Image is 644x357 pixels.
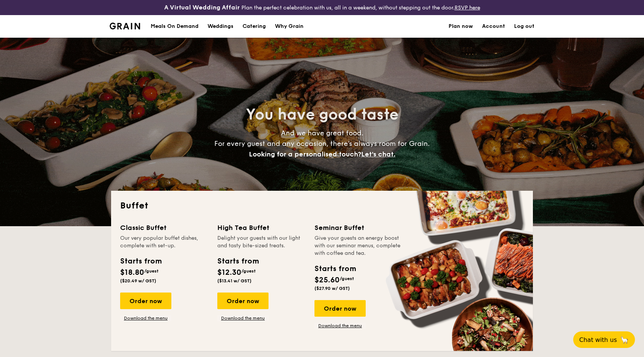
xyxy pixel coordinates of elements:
[238,15,270,38] a: Catering
[120,256,161,267] div: Starts from
[120,234,208,250] div: Our very popular buffet dishes, complete with set-up.
[340,276,354,281] span: /guest
[314,263,356,274] div: Starts from
[144,268,159,274] span: /guest
[120,315,171,321] a: Download the menu
[361,150,395,158] span: Let's chat.
[217,234,305,250] div: Delight your guests with our light and tasty bite-sized treats.
[455,5,480,11] a: RSVP here
[314,323,366,329] a: Download the menu
[573,331,635,348] button: Chat with us🦙
[203,15,238,38] a: Weddings
[314,234,403,257] div: Give your guests an energy boost with our seminar menus, complete with coffee and tea.
[120,278,156,283] span: ($20.49 w/ GST)
[217,315,269,321] a: Download the menu
[579,336,617,343] span: Chat with us
[620,336,629,344] span: 🦙
[146,15,203,38] a: Meals On Demand
[270,15,308,38] a: Why Grain
[314,300,366,317] div: Order now
[110,23,140,29] img: Grain
[120,268,144,277] span: $18.80
[217,256,258,267] div: Starts from
[217,278,252,283] span: ($13.41 w/ GST)
[514,15,534,38] a: Log out
[314,276,340,285] span: $25.60
[217,222,305,233] div: High Tea Buffet
[151,15,198,38] div: Meals On Demand
[120,222,208,233] div: Classic Buffet
[208,15,233,38] div: Weddings
[314,286,350,291] span: ($27.90 w/ GST)
[120,293,171,309] div: Order now
[275,15,304,38] div: Why Grain
[110,23,140,29] a: Logotype
[217,293,269,309] div: Order now
[107,3,537,12] div: Plan the perfect celebration with us, all in a weekend, without stepping out the door.
[217,268,241,277] span: $12.30
[241,268,256,274] span: /guest
[482,15,505,38] a: Account
[243,15,266,38] h1: Catering
[164,3,240,12] h4: A Virtual Wedding Affair
[314,222,403,233] div: Seminar Buffet
[120,200,524,212] h2: Buffet
[449,15,473,38] a: Plan now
